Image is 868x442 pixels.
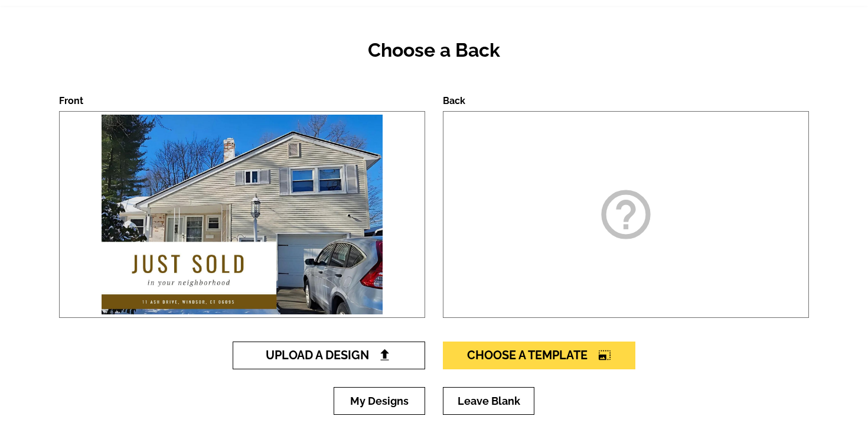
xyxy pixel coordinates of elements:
[596,185,655,244] i: help_outline
[99,112,386,317] img: large-thumb.jpg
[378,349,391,361] img: file-upload-black.png
[59,39,809,61] h2: Choose a Back
[443,95,465,106] label: Back
[59,95,83,106] label: Front
[598,349,611,361] i: photo_size_select_large
[443,387,534,415] a: Leave Blank
[334,387,425,415] a: My Designs
[467,348,611,362] span: Choose A Template
[233,342,425,369] a: Upload A Design
[266,348,393,362] span: Upload A Design
[443,342,635,369] a: Choose A Templatephoto_size_select_large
